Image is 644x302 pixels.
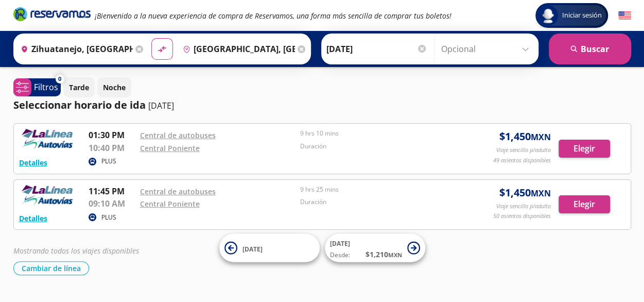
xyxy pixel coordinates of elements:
[63,77,95,97] button: Tarde
[496,146,551,155] p: Viaje sencillo p/adulto
[101,157,116,166] p: PLUS
[300,197,456,207] p: Duración
[531,188,551,199] small: MXN
[441,36,533,62] input: Opcional
[58,75,61,83] span: 0
[89,142,135,154] p: 10:40 PM
[559,140,610,158] button: Elegir
[19,129,76,149] img: RESERVAMOS
[89,129,135,141] p: 01:30 PM
[388,251,402,259] small: MXN
[242,244,263,253] span: [DATE]
[493,212,551,221] p: 50 asientos disponibles
[330,250,350,260] span: Desde:
[140,143,200,153] a: Central Poniente
[101,213,116,222] p: PLUS
[499,185,551,200] span: $ 1,450
[16,36,133,62] input: Buscar Origen
[179,36,295,62] input: Buscar Destino
[618,9,631,22] button: English
[499,129,551,144] span: $ 1,450
[219,234,320,262] button: [DATE]
[559,195,610,213] button: Elegir
[325,234,425,262] button: [DATE]Desde:$1,210MXN
[13,261,89,275] button: Cambiar de línea
[496,202,551,211] p: Viaje sencillo p/adulto
[13,6,91,25] a: Brand Logo
[89,185,135,197] p: 11:45 PM
[34,81,58,93] p: Filtros
[531,131,551,143] small: MXN
[300,185,456,194] p: 9 hrs 25 mins
[13,97,146,113] p: Seleccionar horario de ida
[140,130,216,140] a: Central de autobuses
[493,156,551,165] p: 49 asientos disponibles
[549,33,631,64] button: Buscar
[97,77,131,97] button: Noche
[330,239,350,248] span: [DATE]
[103,82,126,93] p: Noche
[558,10,606,21] span: Iniciar sesión
[13,6,91,22] i: Brand Logo
[365,249,402,260] span: $ 1,210
[326,36,427,62] input: Elegir Fecha
[69,82,89,93] p: Tarde
[300,129,456,138] p: 9 hrs 10 mins
[19,185,76,206] img: RESERVAMOS
[95,11,451,21] em: ¡Bienvenido a la nueva experiencia de compra de Reservamos, una forma más sencilla de comprar tus...
[13,246,139,256] em: Mostrando todos los viajes disponibles
[148,99,174,112] p: [DATE]
[140,187,216,196] a: Central de autobuses
[19,213,47,224] button: Detalles
[300,142,456,151] p: Duración
[13,78,61,96] button: 0Filtros
[89,197,135,210] p: 09:10 AM
[19,157,47,168] button: Detalles
[140,199,200,209] a: Central Poniente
